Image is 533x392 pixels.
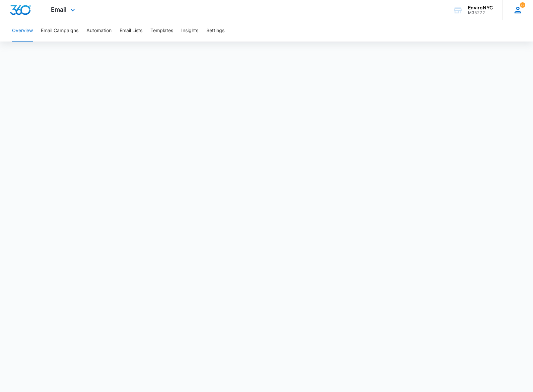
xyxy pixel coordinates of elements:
[468,5,493,10] div: account name
[12,20,33,42] button: Overview
[41,20,78,42] button: Email Campaigns
[520,2,525,8] div: notifications count
[150,20,173,42] button: Templates
[468,10,493,15] div: account id
[120,20,142,42] button: Email Lists
[206,20,224,42] button: Settings
[51,6,67,13] span: Email
[520,2,525,8] span: 8
[181,20,198,42] button: Insights
[86,20,112,42] button: Automation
